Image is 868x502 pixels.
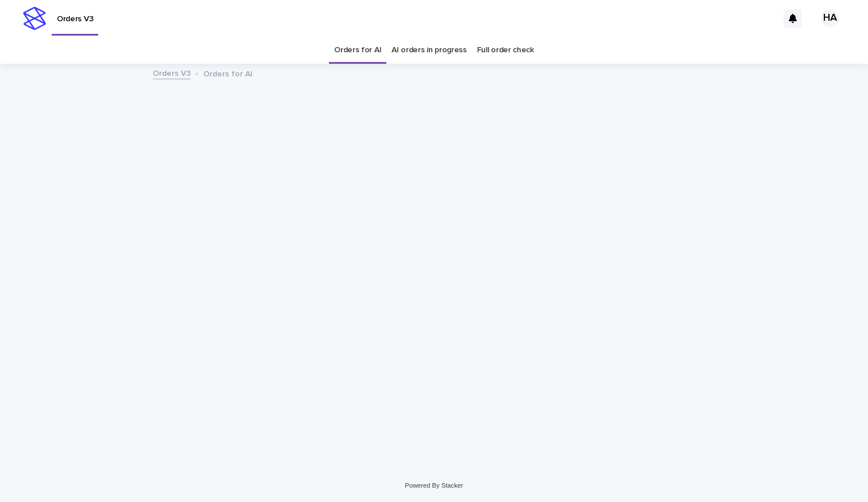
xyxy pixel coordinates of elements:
[405,482,463,489] a: Powered By Stacker
[392,37,467,64] a: AI orders in progress
[203,67,253,79] p: Orders for AI
[821,9,839,28] div: HA
[477,37,534,64] a: Full order check
[153,66,191,79] a: Orders V3
[334,37,381,64] a: Orders for AI
[23,7,46,30] img: stacker-logo-s-only.png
